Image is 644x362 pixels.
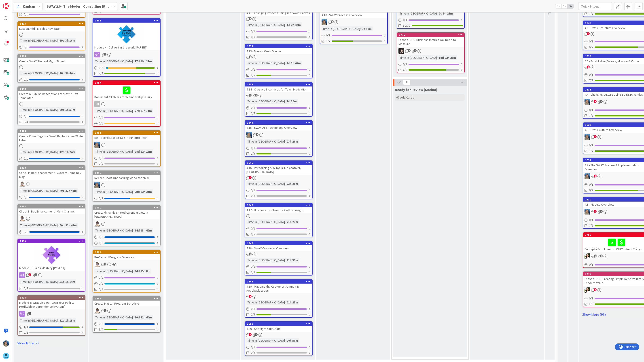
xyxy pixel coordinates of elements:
[245,165,312,175] div: 4.16 - Introducing AI & Tools like ChatGPT, [GEOGRAPHIC_DATA]
[20,55,85,58] div: 1464
[398,11,437,16] div: Time in [GEOGRAPHIC_DATA]
[58,38,58,43] span: :
[246,22,285,27] div: Time in [GEOGRAPHIC_DATA]
[245,145,312,151] div: 0/1
[93,135,160,141] div: Re-Record Lesson 1.16 - Your Intro Pitch
[249,94,252,97] span: 3
[251,105,255,110] span: 0 / 1
[438,55,457,60] div: 18d 22h 25m
[245,161,312,165] div: 1545
[397,17,464,23] div: 0/1
[403,23,410,28] span: 30/30
[594,175,597,177] span: 6
[93,142,160,148] div: MA
[18,194,85,200] div: 0/1
[589,113,593,118] span: 7/7
[249,17,252,20] span: 2
[133,228,133,233] span: :
[94,108,133,113] div: Time in [GEOGRAPHIC_DATA]
[93,18,161,77] a: 1304Module 4 - Delivering the Work [PARENT]Time in [GEOGRAPHIC_DATA]:17d 19h 21m8/214/5
[247,204,312,207] div: 1546
[18,54,85,58] div: 1464
[247,83,312,86] div: 1539
[437,55,438,60] span: :
[285,61,286,65] span: :
[17,165,85,200] a: 1369Check-In Bot Enhancement - Custom Demo Day MsgTPTime in [GEOGRAPHIC_DATA]:40d 22h 41m0/1
[251,73,255,78] span: 2/7
[94,189,133,194] div: Time in [GEOGRAPHIC_DATA]
[23,4,35,9] span: Kanban
[19,181,25,187] img: TP
[589,143,593,148] span: 0 / 1
[58,223,78,228] div: 40d 22h 42m
[93,175,160,181] div: Record Short Onboarding Video for eMail
[245,10,312,16] div: 4.11 - Changing Process Using the SWAY Canvas
[245,203,312,207] div: 1546
[397,33,464,37] div: 1475
[93,205,161,246] a: 1401Create dynamic Shared Calendar view in [GEOGRAPHIC_DATA]TPTime in [GEOGRAPHIC_DATA]:34d 13h 4...
[47,4,117,8] b: SWAY 2.0 - The Modern Consulting Blueprint
[58,188,58,193] span: :
[285,22,286,27] span: :
[99,65,105,70] span: 8 / 21
[24,120,28,124] span: 0/3
[585,173,590,179] img: MA
[246,61,285,65] div: Time in [GEOGRAPHIC_DATA]
[398,48,404,54] img: BN
[251,151,255,156] span: 2/7
[245,203,313,237] a: 15464.17 - Business Dashboards & AI For InsightTime in [GEOGRAPHIC_DATA]:21h 27m0/10/7
[19,107,58,112] div: Time in [GEOGRAPHIC_DATA]
[245,207,312,213] div: 4.17 - Business Dashboards & AI For Insight
[245,29,312,34] div: 0/1
[18,54,85,64] div: 1464Create SWAY Student Mgmt Board
[245,48,312,54] div: 4.13 - Making Goals Visible
[18,204,85,214] div: 1368Check-In Bot Enhancement - Multi-Channel
[320,19,387,25] div: MA
[587,32,590,35] span: 5
[285,99,286,104] span: :
[245,86,312,92] div: 4.14 - Creative Incentives for Team Motivation
[249,176,252,179] span: 1
[585,134,590,140] img: MA
[397,37,464,47] div: Lesson 3.12 - Business Metrics You Need to Measure
[93,81,160,100] div: 1457Document All eMails for Membership in July
[58,188,78,193] div: 40d 22h 41m
[408,49,411,52] span: 8
[18,22,85,26] div: 1493
[397,61,464,67] div: 0/1
[587,65,590,68] span: 5
[251,111,255,116] span: 2/7
[133,108,133,113] span: :
[246,139,285,144] div: Time in [GEOGRAPHIC_DATA]
[93,131,160,141] div: 1452Re-Record Lesson 1.16 - Your Intro Pitch
[245,67,312,72] div: 0/1
[247,121,312,124] div: 1544
[24,195,28,200] span: 0 / 1
[133,149,133,154] span: :
[93,65,160,71] div: 8/21
[246,181,285,186] div: Time in [GEOGRAPHIC_DATA]
[93,182,160,188] div: MA
[397,33,464,47] div: 1475Lesson 3.12 - Business Metrics You Need to Measure
[18,156,85,161] div: 0/1
[18,87,85,101] div: 1448Create & Publish Descriptions for SWAY-Soft Templates
[403,67,407,72] span: 6/8
[249,55,252,58] span: 2
[320,33,387,38] div: 0/1
[245,187,312,193] div: 0/1
[17,54,85,83] a: 1464Create SWAY Student Mgmt BoardTime in [GEOGRAPHIC_DATA]:26d 5h 44m0/1
[93,85,160,100] div: Document All eMails for Membership in July
[3,3,9,9] img: Visit kanbanzone.com
[18,181,85,187] div: TP
[589,108,593,112] span: 0 / 1
[93,19,160,23] div: 1304
[20,166,85,169] div: 1369
[19,216,25,221] img: TP
[18,58,85,64] div: Create SWAY Student Mgmt Board
[18,12,85,17] div: 0/1
[245,44,313,78] a: 15384.13 - Making Goals VisibleTime in [GEOGRAPHIC_DATA]:1d 1h 47m0/12/7
[594,100,597,103] span: 4
[94,221,100,227] img: TP
[286,99,298,104] div: 1d 39m
[93,80,161,127] a: 1457Document All eMails for Membership in JulyJRTime in [GEOGRAPHIC_DATA]:27d 23h 31m0/10/1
